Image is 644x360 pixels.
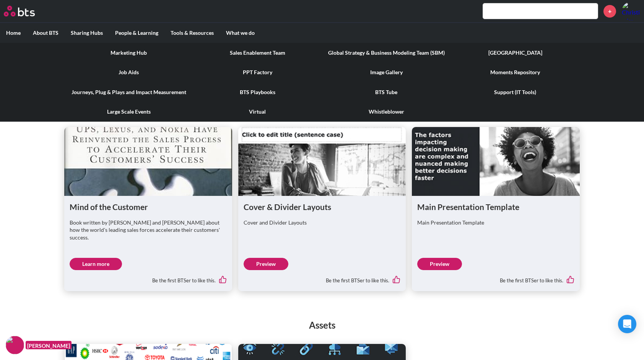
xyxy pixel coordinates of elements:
label: Tools & Resources [164,23,220,43]
a: + [603,5,616,18]
label: About BTS [27,23,65,43]
p: Cover and Divider Layouts [244,219,400,226]
p: Main Presentation Template [417,219,574,226]
div: Open Intercom Messenger [618,315,636,333]
p: Book written by [PERSON_NAME] and [PERSON_NAME] about how the world's leading sales forces accele... [70,219,226,241]
a: Preview [244,258,288,270]
a: Preview [417,258,462,270]
img: F [6,336,24,354]
img: BTS Logo [4,6,35,16]
label: Sharing Hubs [65,23,109,43]
div: Be the first BTSer to like this. [244,270,400,286]
h1: Main Presentation Template [417,201,574,212]
div: Be the first BTSer to like this. [70,270,226,286]
label: People & Learning [109,23,164,43]
img: Christina Wergeman [622,2,640,20]
div: Be the first BTSer to like this. [417,270,574,286]
a: Profile [622,2,640,20]
a: Go home [4,6,49,16]
h1: Mind of the Customer [70,201,226,212]
label: What we do [220,23,261,43]
figcaption: [PERSON_NAME] [26,341,72,350]
a: Learn more [70,258,122,270]
h1: Cover & Divider Layouts [244,201,400,212]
